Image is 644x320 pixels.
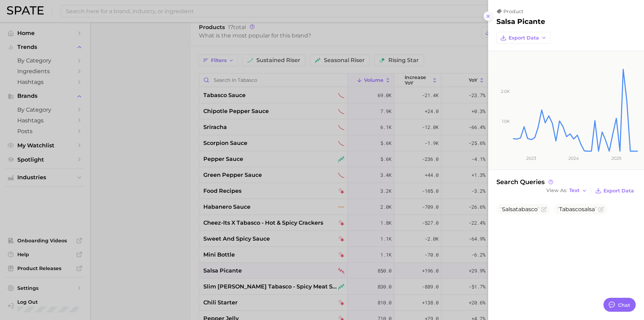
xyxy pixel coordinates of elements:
[546,189,567,192] span: View As
[502,119,510,124] tspan: 1.0k
[569,189,580,192] span: Text
[541,207,547,212] button: Flag as miscategorized or irrelevant
[611,156,621,161] tspan: 2025
[557,206,597,213] span: Tabasco
[509,35,539,41] span: Export Data
[582,206,595,213] span: salsa
[501,89,510,94] tspan: 2.0k
[502,206,516,213] span: Salsa
[593,186,636,196] button: Export Data
[503,8,523,15] span: product
[526,156,536,161] tspan: 2023
[500,206,540,213] span: tabasco
[603,188,634,194] span: Export Data
[496,32,550,44] button: Export Data
[545,186,589,195] button: View AsText
[496,178,554,186] span: Search Queries
[496,17,545,26] h2: salsa picante
[568,156,579,161] tspan: 2024
[598,207,604,212] button: Flag as miscategorized or irrelevant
